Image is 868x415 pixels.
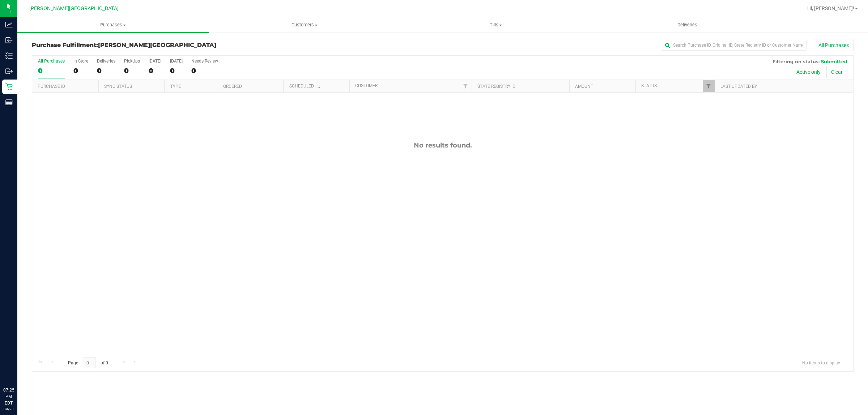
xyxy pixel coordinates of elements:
[170,84,181,89] a: Type
[720,84,757,89] a: Last Updated By
[191,59,218,64] div: Needs Review
[21,356,30,365] iframe: Resource center unread badge
[38,59,65,64] div: All Purchases
[289,84,322,89] a: Scheduled
[355,83,378,88] a: Customer
[821,59,847,64] span: Submitted
[703,80,715,92] a: Filter
[641,83,657,88] a: Status
[5,83,13,90] inline-svg: Retail
[73,67,88,75] div: 0
[668,22,707,28] span: Deliveries
[796,357,846,368] span: No items to display
[773,59,820,64] span: Filtering on status:
[149,59,161,64] div: [DATE]
[149,67,161,75] div: 0
[575,84,593,89] a: Amount
[7,357,29,379] iframe: Resource center
[38,67,65,75] div: 0
[5,37,13,44] inline-svg: Inbound
[17,17,209,33] a: Purchases
[29,5,119,12] span: [PERSON_NAME][GEOGRAPHIC_DATA]
[104,84,132,89] a: Sync Status
[124,67,140,75] div: 0
[459,80,471,92] a: Filter
[170,59,183,64] div: [DATE]
[170,67,183,75] div: 0
[662,40,807,51] input: Search Purchase ID, Original ID, State Registry ID or Customer Name...
[792,66,825,78] button: Active only
[807,5,854,11] span: Hi, [PERSON_NAME]!
[98,42,216,48] span: [PERSON_NAME][GEOGRAPHIC_DATA]
[3,387,14,406] p: 07:25 PM EDT
[97,67,115,75] div: 0
[826,66,847,78] button: Clear
[32,42,306,48] h3: Purchase Fulfillment:
[592,17,783,33] a: Deliveries
[814,39,854,51] button: All Purchases
[3,406,14,412] p: 09/23
[17,22,209,28] span: Purchases
[73,59,88,64] div: In Store
[5,99,13,106] inline-svg: Reports
[5,21,13,28] inline-svg: Analytics
[191,67,218,75] div: 0
[62,357,114,368] span: Page of 0
[209,22,400,28] span: Customers
[97,59,115,64] div: Deliveries
[5,68,13,75] inline-svg: Outbound
[5,52,13,59] inline-svg: Inventory
[400,22,591,28] span: Tills
[38,84,65,89] a: Purchase ID
[124,59,140,64] div: PickUps
[400,17,591,33] a: Tills
[477,84,515,89] a: State Registry ID
[223,84,242,89] a: Ordered
[32,141,853,149] div: No results found.
[209,17,400,33] a: Customers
